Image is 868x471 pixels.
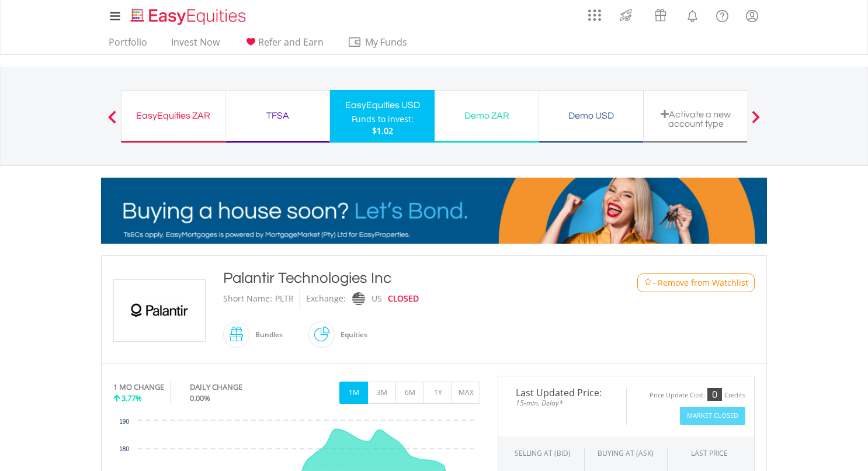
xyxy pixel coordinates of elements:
span: 15-min. Delay* [507,397,617,408]
a: Refer and Earn [239,36,328,54]
div: 0 [707,388,722,401]
span: 0.00% [190,393,210,403]
span: BUYING AT (ASK) [598,448,654,458]
text: 190 [119,418,129,425]
div: EasyEquities USD [337,97,428,113]
a: Notifications [678,3,707,26]
span: Last Updated Price: [507,388,617,397]
text: 180 [119,446,129,452]
div: PLTR [275,289,294,309]
div: Credits [724,391,745,400]
div: Price Update Cost: [650,391,705,400]
img: vouchers-v2.svg [651,6,670,25]
a: My Profile [737,3,767,29]
div: Demo ZAR [442,108,532,124]
span: $1.02 [372,125,393,136]
div: Funds to invest: [352,113,414,125]
button: 1M [339,382,368,404]
span: - Remove from Watchlist [652,277,748,289]
button: 6M [395,382,424,404]
div: CLOSED [388,289,419,309]
a: Home page [126,3,251,26]
img: EQU.US.PLTR.png [116,280,203,341]
div: EasyEquities ZAR [129,108,218,124]
a: FAQ's and Support [707,3,737,26]
img: EasyMortage Promotion Banner [101,178,767,244]
img: grid-menu-icon.svg [588,9,601,22]
a: AppsGrid [581,3,609,22]
div: Activate a new account type [651,109,741,129]
div: Equities [335,321,367,349]
button: 1Y [423,382,452,404]
div: Bundles [249,321,283,349]
div: Short Name: [223,289,272,309]
div: SELLING AT (BID) [515,448,571,458]
a: Invest Now [166,36,224,54]
button: MAX [452,382,480,404]
a: Vouchers [643,3,678,25]
div: DAILY CHANGE [190,382,282,393]
div: Palantir Technologies Inc [223,268,590,289]
span: My Funds [348,34,424,50]
button: Watchlist - Remove from Watchlist [637,273,755,292]
span: 3.77% [121,393,142,403]
img: EasyEquities_Logo.png [129,7,251,26]
a: Portfolio [104,36,152,54]
button: 3M [367,382,396,404]
div: US [371,289,382,309]
div: LAST PRICE [691,448,728,458]
span: Refer and Earn [258,36,324,49]
img: thrive-v2.svg [616,6,636,25]
img: nasdaq.png [352,292,365,306]
div: Demo USD [546,108,636,124]
button: Market Closed [680,407,745,425]
div: Exchange: [306,289,346,309]
div: 1 MO CHANGE [113,382,164,393]
img: Watchlist [644,278,652,287]
div: TFSA [232,108,322,124]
